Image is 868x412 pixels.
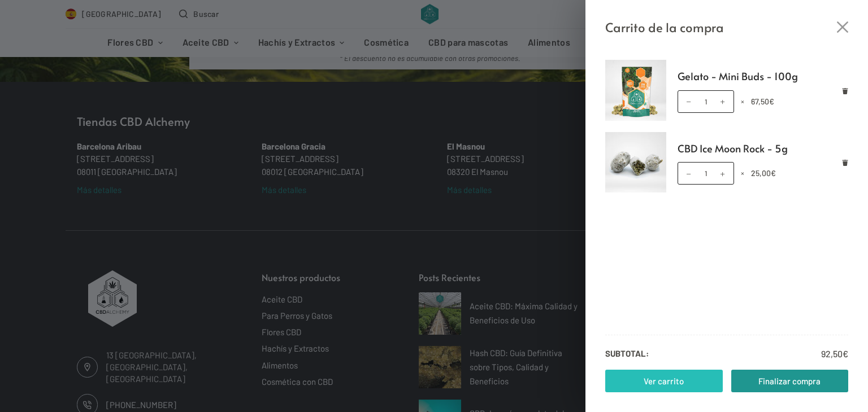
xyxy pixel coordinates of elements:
[843,348,848,359] span: €
[678,90,734,113] input: Cantidad de productos
[678,140,849,157] a: CBD Ice Moon Rock - 5g
[769,97,774,106] span: €
[837,21,848,33] button: Cerrar el cajón del carrito
[821,348,848,359] bdi: 92,50
[605,347,649,361] strong: Subtotal:
[731,370,849,392] a: Finalizar compra
[741,97,744,106] span: ×
[678,68,849,85] a: Gelato - Mini Buds - 100g
[605,370,723,392] a: Ver carrito
[751,168,776,178] bdi: 25,00
[771,168,776,178] span: €
[842,87,848,94] a: Eliminar Gelato - Mini Buds - 100g del carrito
[678,162,734,185] input: Cantidad de productos
[605,17,724,37] span: Carrito de la compra
[751,97,774,106] bdi: 67,50
[842,159,848,165] a: Eliminar CBD Ice Moon Rock - 5g del carrito
[741,168,744,178] span: ×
